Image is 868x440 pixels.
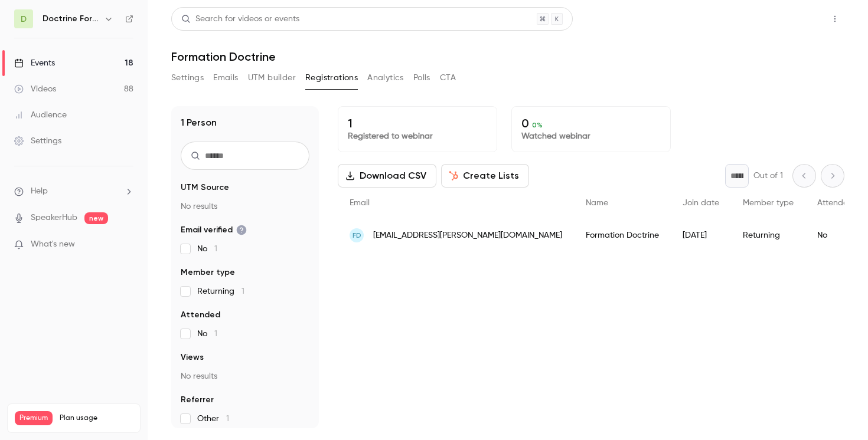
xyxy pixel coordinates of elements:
div: Videos [14,83,56,95]
button: Settings [171,68,204,87]
h1: 1 Person [181,116,217,130]
button: Registrations [305,68,358,87]
h6: Doctrine Formation Avocats [43,13,99,25]
span: Returning [197,285,244,297]
span: D [21,13,27,25]
span: No [197,328,217,340]
div: Search for videos or events [181,13,299,25]
span: What's new [31,238,75,251]
span: Premium [15,411,53,425]
div: Returning [731,219,805,252]
span: 1 [214,330,217,338]
span: Attended [181,309,220,321]
div: No [805,219,865,252]
p: No results [181,201,309,212]
span: UTM Source [181,182,229,193]
span: Email verified [181,224,247,236]
span: No [197,243,217,255]
div: Formation Doctrine [574,219,671,252]
span: FD [353,230,361,241]
span: Help [31,185,48,198]
button: Download CSV [338,164,436,188]
section: facet-groups [181,182,309,425]
button: CTA [440,68,456,87]
span: Views [181,352,204,363]
h1: Formation Doctrine [171,50,844,64]
span: Name [586,199,608,207]
span: Member type [743,199,794,207]
p: No results [181,370,309,382]
span: 1 [226,415,229,423]
li: help-dropdown-opener [14,185,133,198]
button: Share [769,7,816,31]
p: 1 [348,116,487,130]
p: Registered to webinar [348,130,487,142]
div: Events [14,57,55,69]
div: Audience [14,109,67,121]
span: Member type [181,267,235,278]
span: new [84,212,108,224]
span: Plan usage [60,413,133,423]
button: Analytics [367,68,404,87]
span: Referrer [181,394,214,406]
span: 1 [242,287,244,295]
span: Join date [683,199,719,207]
span: [EMAIL_ADDRESS][PERSON_NAME][DOMAIN_NAME] [373,229,562,242]
p: 0 [521,116,661,130]
iframe: Noticeable Trigger [119,239,133,250]
p: Watched webinar [521,130,661,142]
button: Polls [413,68,430,87]
span: 0 % [532,121,543,129]
button: UTM builder [248,68,296,87]
div: [DATE] [671,219,731,252]
span: 1 [214,245,217,253]
span: Email [350,199,370,207]
div: Settings [14,135,61,147]
button: Create Lists [441,164,529,188]
span: Other [197,413,229,425]
button: Emails [213,68,238,87]
span: Attended [817,199,853,207]
p: Out of 1 [753,170,783,182]
a: SpeakerHub [31,212,77,224]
